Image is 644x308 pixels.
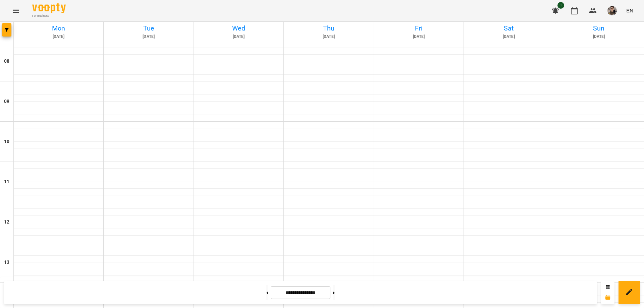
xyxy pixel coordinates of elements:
[4,58,9,65] h6: 08
[4,259,9,266] h6: 13
[32,3,66,13] img: Voopty Logo
[375,23,463,34] h6: Fri
[465,23,552,34] h6: Sat
[105,34,192,40] h6: [DATE]
[607,6,617,15] img: fc1e08aabc335e9c0945016fe01e34a0.jpg
[285,23,372,34] h6: Thu
[105,23,192,34] h6: Tue
[624,4,636,17] button: EN
[285,34,372,40] h6: [DATE]
[195,34,282,40] h6: [DATE]
[15,23,102,34] h6: Mon
[465,34,552,40] h6: [DATE]
[195,23,282,34] h6: Wed
[4,98,9,105] h6: 09
[555,34,643,40] h6: [DATE]
[375,34,463,40] h6: [DATE]
[555,23,643,34] h6: Sun
[4,138,9,145] h6: 10
[626,7,633,14] span: EN
[4,219,9,226] h6: 12
[557,2,564,9] span: 1
[4,178,9,186] h6: 11
[32,14,66,18] span: For Business
[15,34,102,40] h6: [DATE]
[8,3,24,19] button: Menu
